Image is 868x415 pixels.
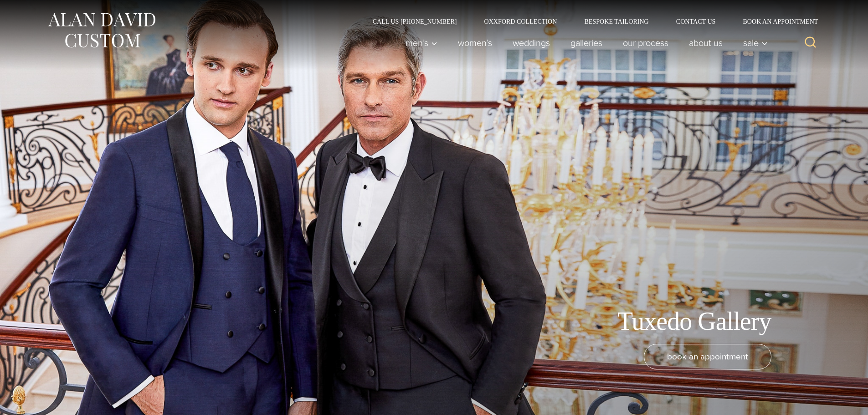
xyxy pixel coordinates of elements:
a: Contact Us [663,18,729,25]
h1: Tuxedo Gallery [617,306,771,337]
a: book an appointment [644,344,771,369]
nav: Secondary Navigation [359,18,822,25]
a: Oxxford Collection [470,18,570,25]
a: Our Process [612,34,678,52]
a: weddings [502,34,560,52]
img: Alan David Custom [47,10,156,51]
nav: Primary Navigation [395,34,772,52]
span: Men’s [406,38,437,47]
a: Women’s [447,34,502,52]
span: Sale [743,38,768,47]
a: Galleries [560,34,612,52]
a: Book an Appointment [729,18,821,25]
a: About Us [678,34,733,52]
a: Call Us [PHONE_NUMBER] [359,18,471,25]
button: View Search Form [800,32,822,54]
a: Bespoke Tailoring [570,18,662,25]
span: book an appointment [667,350,748,363]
